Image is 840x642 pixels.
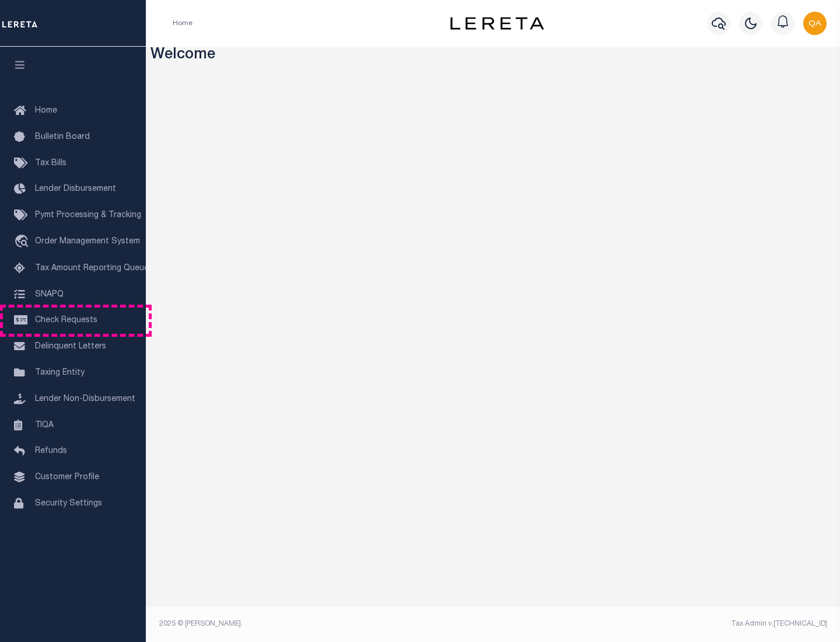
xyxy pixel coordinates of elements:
[35,211,141,219] span: Pymt Processing & Tracking
[803,12,827,35] img: svg+xml;base64,PHN2ZyB4bWxucz0iaHR0cDovL3d3dy53My5vcmcvMjAwMC9zdmciIHBvaW50ZXItZXZlbnRzPSJub25lIi...
[150,47,836,65] h3: Welcome
[173,18,192,29] li: Home
[35,107,57,115] span: Home
[35,343,106,351] span: Delinquent Letters
[14,235,33,250] i: travel_explore
[35,238,140,246] span: Order Management System
[450,17,544,30] img: logo-dark.svg
[35,316,97,325] span: Check Requests
[150,619,494,629] div: 2025 © [PERSON_NAME].
[502,619,827,629] div: Tax Admin v.[TECHNICAL_ID]
[35,473,99,481] span: Customer Profile
[35,264,149,273] span: Tax Amount Reporting Queue
[35,369,85,377] span: Taxing Entity
[35,290,64,298] span: SNAPQ
[35,185,116,193] span: Lender Disbursement
[35,421,54,429] span: TIQA
[35,395,135,403] span: Lender Non-Disbursement
[35,500,102,508] span: Security Settings
[35,447,67,455] span: Refunds
[35,133,90,141] span: Bulletin Board
[35,159,66,168] span: Tax Bills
